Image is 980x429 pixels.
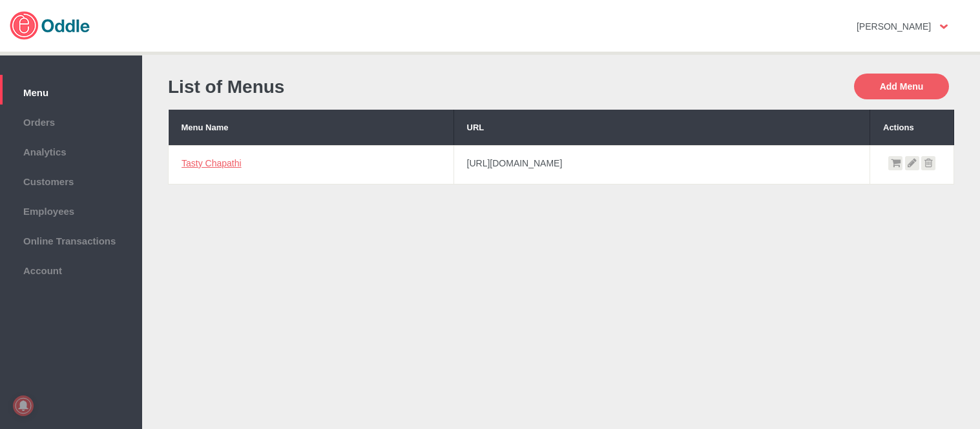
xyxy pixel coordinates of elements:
[6,232,136,246] span: Online Transactions
[6,173,136,187] span: Customers
[905,156,919,170] i: Edit
[6,84,136,98] span: Menu
[168,77,555,97] h1: List of Menus
[6,203,136,217] span: Employees
[6,262,136,276] span: Account
[454,110,870,145] th: URL
[6,114,136,128] span: Orders
[454,145,870,184] td: [URL][DOMAIN_NAME]
[940,25,948,29] img: user-option-arrow.png
[857,21,931,32] strong: [PERSON_NAME]
[854,74,949,99] button: Add Menu
[888,156,902,170] i: View Shopping Cart
[182,158,242,168] a: Tasty Chapathi
[6,143,136,157] span: Analytics
[921,156,935,170] i: Delete
[169,110,454,145] th: Menu Name
[870,110,954,145] th: Actions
